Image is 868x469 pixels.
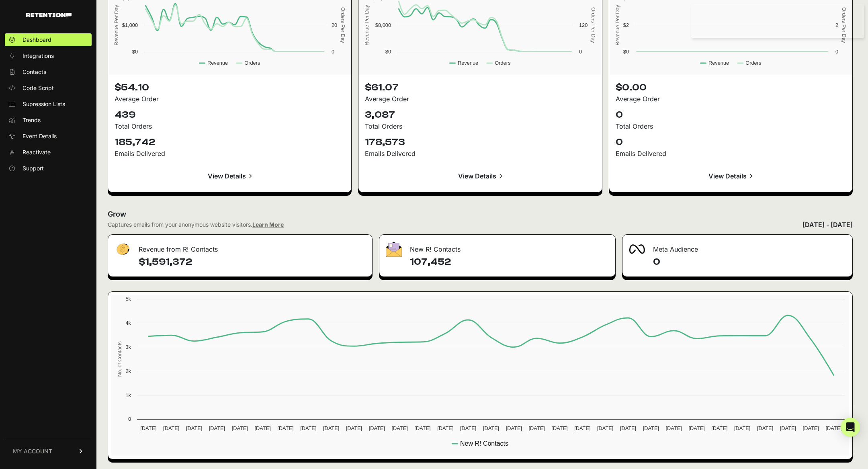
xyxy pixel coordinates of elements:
[23,68,46,76] span: Contacts
[579,22,588,28] text: 120
[365,109,595,121] p: 3,087
[616,136,846,149] p: 0
[300,425,316,431] text: [DATE]
[115,136,345,149] p: 185,742
[115,121,345,131] div: Total Orders
[365,166,595,186] a: View Details
[5,82,92,94] a: Code Script
[26,13,72,17] img: Retention.com
[346,425,362,431] text: [DATE]
[115,81,345,94] p: $54.10
[597,425,613,431] text: [DATE]
[5,33,92,46] a: Dashboard
[616,121,846,131] div: Total Orders
[332,49,334,55] text: 0
[437,425,453,431] text: [DATE]
[734,425,750,431] text: [DATE]
[113,4,119,45] text: Revenue Per Day
[115,242,131,257] img: fa-dollar-13500eef13a19c4ab2b9ed9ad552e47b0d9fc28b02b83b90ba0e00f96d6372e9.png
[365,121,595,131] div: Total Orders
[574,425,590,431] text: [DATE]
[365,136,595,149] p: 178,573
[460,425,476,431] text: [DATE]
[108,235,372,259] div: Revenue from R! Contacts
[108,221,284,229] div: Captures emails from your anonymous website visitors.
[629,244,645,254] img: fa-meta-2f981b61bb99beabf952f7030308934f19ce035c18b003e963880cc3fabeebb7.png
[186,425,202,431] text: [DATE]
[209,425,225,431] text: [DATE]
[23,100,65,108] span: Supression Lists
[835,49,838,55] text: 0
[323,425,339,431] text: [DATE]
[460,440,508,447] text: New R! Contacts
[125,320,131,326] text: 4k
[375,22,391,28] text: $8,000
[623,49,628,55] text: $0
[115,94,345,104] div: Average Order
[5,130,92,143] a: Event Details
[364,4,370,45] text: Revenue Per Day
[414,425,430,431] text: [DATE]
[140,425,156,431] text: [DATE]
[23,84,54,92] span: Code Script
[616,166,846,186] a: View Details
[122,22,138,28] text: $1,000
[616,81,846,94] p: $0.00
[825,425,841,431] text: [DATE]
[653,256,846,268] h4: 0
[708,60,729,66] text: Revenue
[332,22,337,28] text: 20
[591,7,597,43] text: Orders Per Day
[23,164,44,172] span: Support
[23,148,51,156] span: Reactivate
[207,60,228,66] text: Revenue
[232,425,248,431] text: [DATE]
[163,425,179,431] text: [DATE]
[5,439,92,463] a: MY ACCOUNT
[458,60,478,66] text: Revenue
[620,425,636,431] text: [DATE]
[5,66,92,78] a: Contacts
[802,220,853,229] div: [DATE] - [DATE]
[13,447,52,455] span: MY ACCOUNT
[340,7,346,43] text: Orders Per Day
[5,162,92,175] a: Support
[711,425,727,431] text: [DATE]
[666,425,682,431] text: [DATE]
[614,4,620,45] text: Revenue Per Day
[688,425,704,431] text: [DATE]
[125,368,131,374] text: 2k
[529,425,545,431] text: [DATE]
[5,98,92,111] a: Supression Lists
[115,166,345,186] a: View Details
[125,392,131,398] text: 1k
[803,425,819,431] text: [DATE]
[745,60,761,66] text: Orders
[385,49,391,55] text: $0
[616,109,846,121] p: 0
[391,425,407,431] text: [DATE]
[579,49,582,55] text: 0
[139,256,366,268] h4: $1,591,372
[551,425,567,431] text: [DATE]
[365,149,595,158] div: Emails Delivered
[365,94,595,104] div: Average Order
[132,49,138,55] text: $0
[379,235,615,259] div: New R! Contacts
[483,425,499,431] text: [DATE]
[616,94,846,104] div: Average Order
[369,425,385,431] text: [DATE]
[780,425,796,431] text: [DATE]
[108,209,853,220] h2: Grow
[128,416,131,422] text: 0
[125,344,131,350] text: 3k
[125,296,131,302] text: 5k
[622,235,852,259] div: Meta Audience
[410,256,608,268] h4: 107,452
[386,242,402,257] img: fa-envelope-19ae18322b30453b285274b1b8af3d052b27d846a4fbe8435d1a52b978f639a2.png
[5,146,92,159] a: Reactivate
[252,221,284,228] a: Learn More
[495,60,511,66] text: Orders
[5,49,92,62] a: Integrations
[5,114,92,127] a: Trends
